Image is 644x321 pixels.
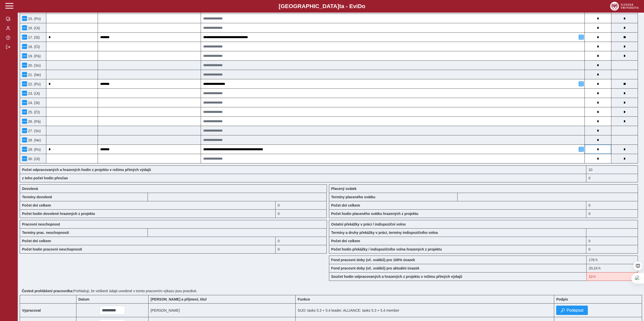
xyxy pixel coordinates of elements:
[22,53,27,58] button: Menu
[586,256,638,264] div: 176 h
[22,35,27,40] button: Menu
[22,222,60,226] b: Pracovní neschopnost
[556,306,588,315] button: Podepsat
[22,16,27,21] button: Menu
[579,81,584,86] button: Přidat poznámku
[149,304,296,317] td: [PERSON_NAME]
[22,63,27,68] button: Menu
[22,109,27,114] button: Menu
[27,82,41,86] span: 22. (Po)
[22,176,68,180] b: z toho počet hodin přesčas
[586,245,638,254] div: 0
[151,297,206,301] b: [PERSON_NAME] a příjmení, titul
[27,101,40,105] span: 24. (St)
[331,212,419,216] b: Počet hodin placeného svátku hrazených z projektu
[22,247,82,251] b: Počet hodin pracovní neschopnosti
[22,137,27,142] button: Menu
[22,168,151,172] b: Počet odpracovaných a hrazených hodin z projektu v režimu přímých výdajů
[27,35,40,39] span: 17. (St)
[22,147,27,152] button: Menu
[22,203,51,207] b: Počet dní celkem
[276,201,327,209] div: 0
[586,209,638,218] div: 0
[22,44,27,49] button: Menu
[22,308,41,312] b: Vypracoval
[22,289,73,293] b: Čestné prohlášení pracovníka:
[27,17,41,21] span: 15. (Po)
[27,157,40,161] span: 30. (Út)
[276,237,327,245] div: 0
[22,231,69,235] b: Termíny prac. neschopnosti
[20,287,642,295] div: Prohlašuji, že veškeré údaje uvedené v tomto pracovním výkazu jsou pravdivé.
[586,174,638,182] div: 0
[22,119,27,124] button: Menu
[296,304,554,317] td: SUO: tasks 5.3 + 5.4 leader; ALLIANCE: tasks 5.3 + 5.4 member
[22,100,27,105] button: Menu
[586,264,638,272] div: 20,24 h
[331,203,360,207] b: Počet dní celkem
[567,308,584,313] span: Podepsat
[586,201,638,209] div: 0
[331,239,360,243] b: Počet dní celkem
[331,247,442,251] b: Počet hodin překážky / indispozičního volna hrazených z projektu
[27,54,41,58] span: 19. (Pá)
[331,187,357,191] b: Placený svátek
[22,212,95,216] b: Počet hodin dovolené hrazených z projektu
[331,231,438,235] b: Termíny a druhy překážky v práci, termíny indispozičního volna
[27,91,40,95] span: 23. (Út)
[22,195,52,199] b: Termíny dovolené
[579,35,584,40] button: Přidat poznámku
[22,187,38,191] b: Dovolená
[27,138,41,142] span: 28. (Ne)
[331,275,462,279] b: Součet hodin odpracovaných a hrazených z projektu v režimu přímých výdajů
[22,72,27,77] button: Menu
[27,119,41,124] span: 26. (Pá)
[362,3,365,9] span: o
[27,73,41,77] span: 21. (Ne)
[27,110,40,114] span: 25. (Čt)
[27,26,40,30] span: 16. (Út)
[27,45,40,49] span: 18. (Čt)
[358,3,362,9] span: D
[579,147,584,152] button: Přidat poznámku
[331,195,376,199] b: Termíny placeného svátku
[276,209,327,218] div: 0
[276,245,327,254] div: 0
[298,297,310,301] b: Funkce
[22,128,27,133] button: Menu
[331,266,420,270] b: Fond pracovní doby (vč. svátků) pro aktuální úvazek
[331,222,406,226] b: Ostatní překážky v práci / indispoziční volno
[15,3,629,10] b: [GEOGRAPHIC_DATA] a - Evi
[78,297,90,301] b: Datum
[586,165,638,174] div: Fond pracovní doby (20,24 h) a součet hodin (10 h) se neshodují!
[556,297,568,301] b: Podpis
[22,25,27,30] button: Menu
[339,3,341,9] span: t
[22,91,27,96] button: Menu
[331,258,415,262] b: Fond pracovní doby (vč. svátků) pro 100% úvazek
[586,272,638,281] div: Fond pracovní doby (20,24 h) a součet hodin (10 h) se neshodují!
[27,63,41,67] span: 20. (So)
[22,81,27,86] button: Menu
[610,2,639,11] img: logo_web_su.png
[27,129,41,133] span: 27. (So)
[22,239,51,243] b: Počet dní celkem
[27,147,41,152] span: 29. (Po)
[586,237,638,245] div: 0
[22,156,27,161] button: Menu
